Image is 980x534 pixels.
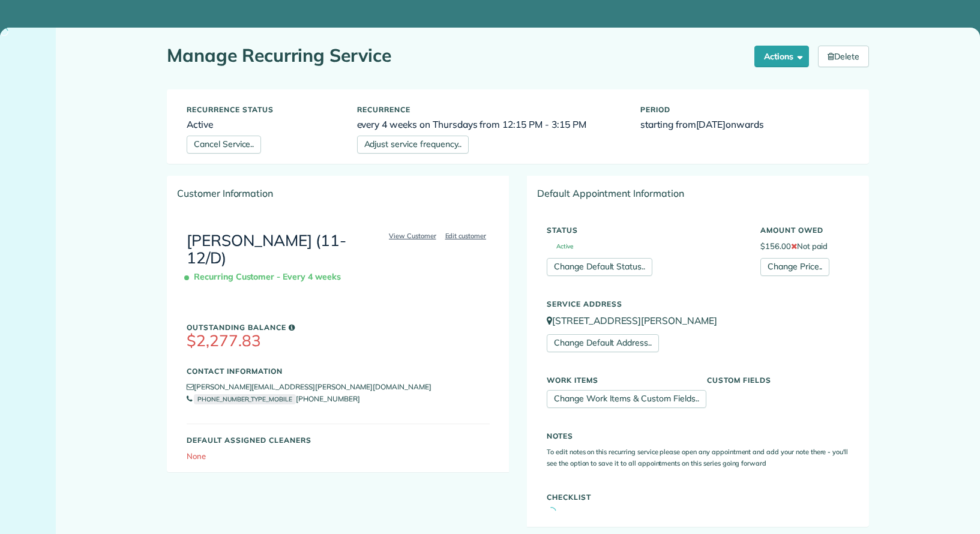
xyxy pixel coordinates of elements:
[187,436,490,444] h5: Default Assigned Cleaners
[167,46,745,65] h1: Manage Recurring Service
[547,376,689,384] h5: Work Items
[696,118,726,130] span: [DATE]
[187,119,339,130] h6: Active
[194,394,296,404] small: PHONE_NUMBER_TYPE_MOBILE
[760,226,849,234] h5: Amount Owed
[547,432,849,440] h5: Notes
[385,230,440,241] a: View Customer
[357,106,623,113] h5: Recurrence
[187,394,359,403] a: PHONE_NUMBER_TYPE_MOBILE[PHONE_NUMBER]
[547,390,706,408] a: Change Work Items & Custom Fields..
[442,230,490,241] a: Edit customer
[547,244,573,250] span: Active
[357,119,623,130] h6: every 4 weeks on Thursdays from 12:15 PM - 3:15 PM
[547,300,849,308] h5: Service Address
[640,119,849,130] h6: starting from onwards
[547,448,848,468] small: To edit notes on this recurring service please open any appointment and add your note there - you...
[187,267,346,288] span: Recurring Customer - Every 4 weeks
[167,176,509,210] div: Customer Information
[707,376,849,384] h5: Custom Fields
[547,493,849,501] h5: Checklist
[547,226,742,234] h5: Status
[528,176,868,210] div: Default Appointment Information
[547,334,659,352] a: Change Default Address..
[640,106,849,113] h5: Period
[760,258,829,276] a: Change Price..
[547,314,849,328] p: [STREET_ADDRESS][PERSON_NAME]
[751,220,858,276] div: $156.00 Not paid
[187,332,490,350] h3: $2,277.83
[187,367,490,375] h5: Contact Information
[187,230,346,268] a: [PERSON_NAME] (11-12/D)
[754,46,810,67] button: Actions
[187,106,339,113] h5: Recurrence status
[187,136,261,154] a: Cancel Service..
[187,323,490,331] h5: Outstanding Balance
[357,136,469,154] a: Adjust service frequency..
[187,381,490,393] li: [PERSON_NAME][EMAIL_ADDRESS][PERSON_NAME][DOMAIN_NAME]
[547,258,652,276] a: Change Default Status..
[187,451,206,461] span: None
[818,46,869,67] a: Delete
